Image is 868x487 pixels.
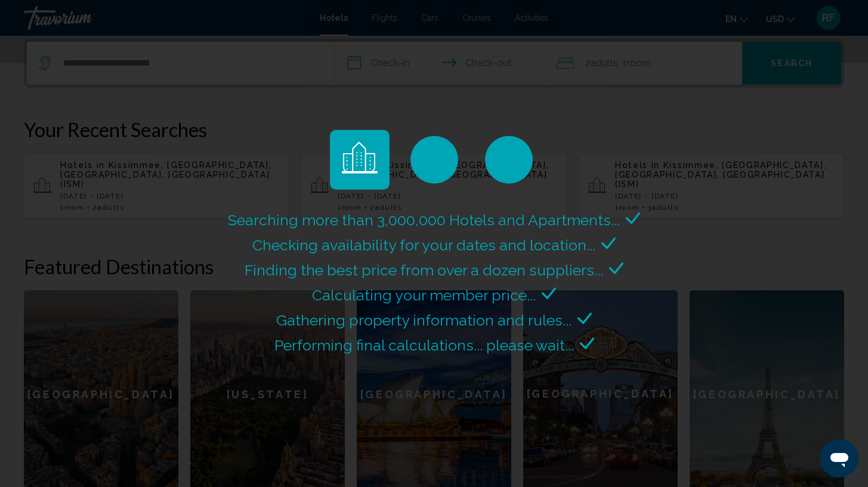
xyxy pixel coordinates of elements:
[274,336,574,354] span: Performing final calculations... please wait...
[820,439,858,477] iframe: Button to launch messaging window
[252,236,595,254] span: Checking availability for your dates and location...
[228,211,620,229] span: Searching more than 3,000,000 Hotels and Apartments...
[245,261,603,279] span: Finding the best price from over a dozen suppliers...
[276,311,572,329] span: Gathering property information and rules...
[312,286,536,304] span: Calculating your member price...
